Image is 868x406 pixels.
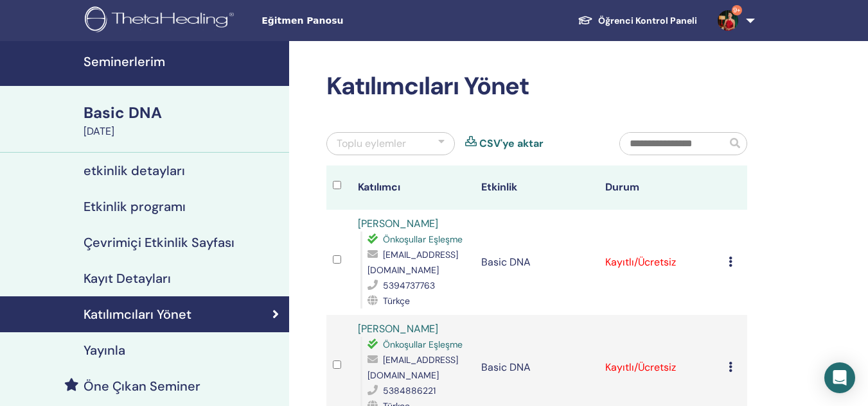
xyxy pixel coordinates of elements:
[358,217,438,230] a: [PERSON_NAME]
[599,165,723,210] th: Durum
[718,10,738,31] img: default.jpg
[824,362,855,393] div: Open Intercom Messenger
[85,6,238,35] img: logo.png
[84,163,185,178] h4: etkinlik detayları
[578,15,593,26] img: graduation-cap-white.svg
[475,165,599,210] th: Etkinlik
[383,280,435,291] span: 5394737763
[383,295,410,307] span: Türkçe
[351,165,475,210] th: Katılımcı
[84,102,281,124] div: Basic DNA
[383,233,463,245] span: Önkoşullar Eşleşme
[368,249,458,276] span: [EMAIL_ADDRESS][DOMAIN_NAME]
[358,322,438,335] a: [PERSON_NAME]
[732,5,742,15] span: 9+
[84,199,186,214] h4: Etkinlik programı
[261,14,454,28] span: Eğitmen Panosu
[84,343,125,358] h4: Yayınla
[567,9,707,33] a: Öğrenci Kontrol Paneli
[326,72,747,101] h2: Katılımcıları Yönet
[383,385,436,396] span: 5384886221
[84,307,191,322] h4: Katılımcıları Yönet
[475,210,599,315] td: Basic DNA
[76,102,289,139] a: Basic DNA[DATE]
[383,339,463,350] span: Önkoşullar Eşleşme
[368,354,458,381] span: [EMAIL_ADDRESS][DOMAIN_NAME]
[84,378,200,394] h4: Öne Çıkan Seminer
[84,124,281,139] div: [DATE]
[84,235,235,250] h4: Çevrimiçi Etkinlik Sayfası
[479,136,544,151] a: CSV'ye aktar
[337,136,406,151] div: Toplu eylemler
[84,271,171,286] h4: Kayıt Detayları
[84,54,281,69] h4: Seminerlerim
